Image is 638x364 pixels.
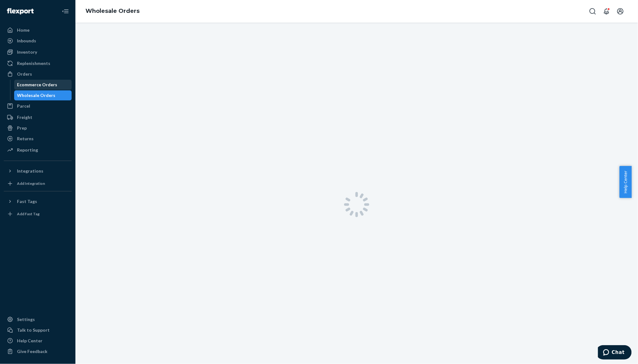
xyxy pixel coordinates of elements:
div: Fast Tags [17,198,37,205]
div: Add Integration [17,181,45,186]
a: Prep [4,123,72,133]
a: Orders [4,69,72,79]
a: Returns [4,134,72,144]
a: Freight [4,112,72,122]
a: Add Integration [4,179,72,189]
a: Wholesale Orders [14,90,72,100]
button: Fast Tags [4,196,72,206]
div: Prep [17,125,27,131]
div: Home [17,27,30,33]
a: Reporting [4,145,72,155]
div: Ecommerce Orders [17,82,58,88]
div: Wholesale Orders [17,92,56,99]
a: Add Fast Tag [4,209,72,219]
div: Freight [17,114,32,120]
div: Talk to Support [17,327,50,333]
a: Parcel [4,101,72,111]
a: Inventory [4,47,72,57]
div: Orders [17,71,32,77]
a: Inbounds [4,36,72,46]
a: Wholesale Orders [85,8,140,14]
ol: breadcrumbs [80,2,145,20]
button: Help Center [619,166,632,198]
a: Replenishments [4,58,72,68]
div: Help Center [17,338,42,344]
a: Home [4,25,72,35]
div: Reporting [17,147,38,153]
div: Integrations [17,168,43,174]
div: Settings [17,316,35,323]
div: Give Feedback [17,348,47,355]
button: Integrations [4,166,72,176]
a: Ecommerce Orders [14,80,72,90]
a: Help Center [4,336,72,346]
button: Open notifications [600,5,613,18]
button: Open Search Box [586,5,599,18]
img: Flexport logo [7,8,34,14]
iframe: Opens a widget where you can chat to one of our agents [598,345,632,361]
div: Inbounds [17,38,36,44]
div: Inventory [17,49,37,55]
button: Talk to Support [4,325,72,335]
button: Open account menu [614,5,627,18]
div: Returns [17,136,34,142]
button: Give Feedback [4,346,72,356]
a: Settings [4,314,72,324]
div: Replenishments [17,60,50,67]
div: Add Fast Tag [17,211,40,217]
div: Parcel [17,103,30,109]
button: Close Navigation [59,5,72,18]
